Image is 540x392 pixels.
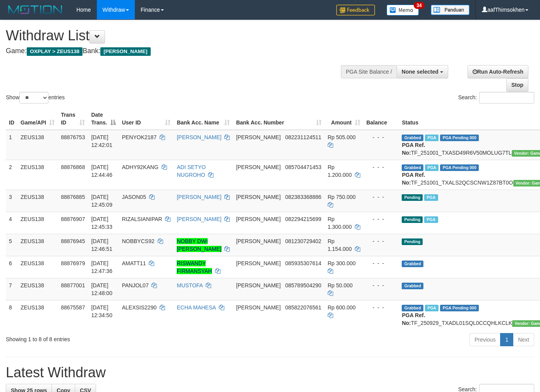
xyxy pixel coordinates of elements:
[91,238,112,252] span: [DATE] 12:46:51
[17,108,58,130] th: Game/API: activate to sort column ascending
[6,4,65,16] img: MOTION_logo.png
[233,108,324,130] th: Bank Acc. Number: activate to sort column ascending
[61,134,85,140] span: 88876753
[366,133,396,141] div: - - -
[27,47,83,56] span: OXPLAY > ZEUS138
[58,108,88,130] th: Trans ID: activate to sort column ascending
[440,305,479,311] span: PGA Pending
[61,282,85,288] span: 88877001
[61,164,85,170] span: 88876868
[19,92,48,104] select: Showentries
[468,65,528,78] a: Run Auto-Refresh
[6,28,352,43] h1: Withdraw List
[91,134,112,148] span: [DATE] 12:42:01
[6,300,17,330] td: 8
[328,282,353,288] span: Rp 50.000
[6,190,17,212] td: 3
[177,304,215,311] a: ECHA MAHESA
[177,134,221,140] a: [PERSON_NAME]
[177,282,203,288] a: MUSTOFA
[366,281,396,289] div: - - -
[425,305,439,311] span: Marked by aafpengsreynich
[17,234,58,256] td: ZEUS138
[458,92,534,104] label: Search:
[285,216,321,222] span: Copy 082294215699 to clipboard
[177,216,221,222] a: [PERSON_NAME]
[91,194,112,208] span: [DATE] 12:45:09
[363,108,399,130] th: Balance
[236,216,280,222] span: [PERSON_NAME]
[425,164,439,171] span: Marked by aafanarl
[91,304,112,318] span: [DATE] 12:34:50
[61,216,85,222] span: 88876907
[397,65,448,78] button: None selected
[506,78,528,92] a: Stop
[285,194,321,200] span: Copy 082383368886 to clipboard
[425,135,439,141] span: Marked by aafanarl
[17,130,58,160] td: ZEUS138
[122,282,149,288] span: PANJOL07
[6,160,17,190] td: 2
[336,5,375,16] img: Feedback.jpg
[122,164,158,170] span: ADHY92KANG
[6,108,17,130] th: ID
[402,172,425,186] b: PGA Ref. No:
[366,163,396,171] div: - - -
[402,69,439,75] span: None selected
[236,238,280,244] span: [PERSON_NAME]
[236,260,280,266] span: [PERSON_NAME]
[91,216,112,230] span: [DATE] 12:45:33
[328,194,356,200] span: Rp 750.000
[61,194,85,200] span: 88876885
[328,304,356,311] span: Rp 600.000
[431,5,469,15] img: panduan.png
[328,260,356,266] span: Rp 300.000
[402,142,425,156] b: PGA Ref. No:
[6,365,534,380] h1: Latest Withdraw
[122,238,155,244] span: NOBBYCS92
[177,164,206,178] a: ADI SETYO NUGROHO
[479,92,534,104] input: Search:
[285,238,321,244] span: Copy 081230729402 to clipboard
[285,282,321,288] span: Copy 085789504290 to clipboard
[424,216,438,223] span: Marked by aafanarl
[236,304,280,311] span: [PERSON_NAME]
[17,278,58,300] td: ZEUS138
[328,164,352,178] span: Rp 1.200.000
[61,304,85,311] span: 88675587
[402,283,423,289] span: Grabbed
[91,164,112,178] span: [DATE] 12:44:46
[285,304,321,311] span: Copy 085822076561 to clipboard
[328,134,356,140] span: Rp 505.000
[440,135,479,141] span: PGA Pending
[236,134,280,140] span: [PERSON_NAME]
[6,92,65,104] label: Show entries
[17,212,58,234] td: ZEUS138
[17,300,58,330] td: ZEUS138
[122,216,162,222] span: RIZALSIANIPAR
[402,135,423,141] span: Grabbed
[6,47,352,55] h4: Game: Bank:
[285,260,321,266] span: Copy 085935307614 to clipboard
[469,333,500,346] a: Previous
[366,237,396,245] div: - - -
[88,108,119,130] th: Date Trans.: activate to sort column descending
[177,238,221,252] a: NOBBY DWI [PERSON_NAME]
[91,282,112,296] span: [DATE] 12:48:00
[402,305,423,311] span: Grabbed
[328,238,352,252] span: Rp 1.154.000
[122,194,146,200] span: JASON05
[285,164,321,170] span: Copy 085704471453 to clipboard
[402,312,425,326] b: PGA Ref. No:
[387,5,419,16] img: Button%20Memo.svg
[91,260,112,274] span: [DATE] 12:47:36
[174,108,233,130] th: Bank Acc. Name: activate to sort column ascending
[6,256,17,278] td: 6
[6,130,17,160] td: 1
[177,194,221,200] a: [PERSON_NAME]
[402,194,423,201] span: Pending
[122,260,146,266] span: AMATT11
[122,134,157,140] span: PENYOK2187
[6,332,219,343] div: Showing 1 to 8 of 8 entries
[6,278,17,300] td: 7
